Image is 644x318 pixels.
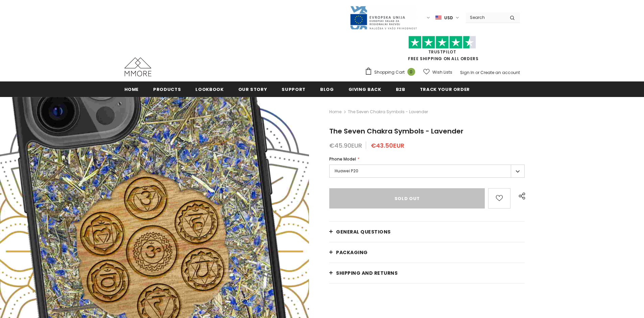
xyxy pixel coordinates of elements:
[329,188,485,209] input: Sold Out
[336,228,391,235] span: General Questions
[460,70,474,75] a: Sign In
[329,263,525,283] a: Shipping and returns
[195,86,223,93] span: Lookbook
[432,69,452,76] span: Wish Lists
[480,70,520,75] a: Create an account
[336,249,368,256] span: PACKAGING
[329,165,525,178] label: Huawei P20
[466,13,505,22] input: Search Site
[371,141,404,150] span: €43.50EUR
[396,86,405,93] span: B2B
[124,86,139,93] span: Home
[396,81,405,97] a: B2B
[444,15,453,21] span: USD
[329,222,525,242] a: General Questions
[320,81,334,97] a: Blog
[365,67,419,77] a: Shopping Cart 0
[374,69,405,76] span: Shopping Cart
[365,39,520,62] span: FREE SHIPPING ON ALL ORDERS
[420,81,470,97] a: Track your order
[124,81,139,97] a: Home
[238,81,267,97] a: Our Story
[420,86,470,93] span: Track your order
[329,108,341,116] a: Home
[238,86,267,93] span: Our Story
[349,81,381,97] a: Giving back
[435,15,442,21] img: USD
[329,156,356,162] span: Phone Model
[329,141,362,150] span: €45.90EUR
[423,66,452,78] a: Wish Lists
[329,242,525,263] a: PACKAGING
[336,270,398,276] span: Shipping and returns
[348,108,428,116] span: The Seven Chakra Symbols - Lavender
[350,15,417,20] a: Javni Razpis
[350,5,417,30] img: Javni Razpis
[349,86,381,93] span: Giving back
[153,86,181,93] span: Products
[407,68,415,76] span: 0
[428,49,456,55] a: Trustpilot
[124,57,151,76] img: MMORE Cases
[195,81,223,97] a: Lookbook
[282,86,306,93] span: support
[282,81,306,97] a: support
[408,36,476,49] img: Trust Pilot Stars
[320,86,334,93] span: Blog
[153,81,181,97] a: Products
[475,70,479,75] span: or
[329,126,463,136] span: The Seven Chakra Symbols - Lavender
